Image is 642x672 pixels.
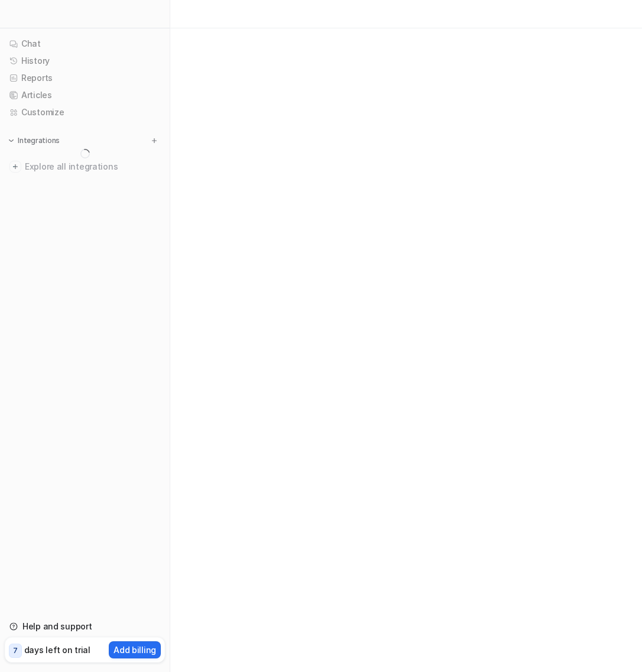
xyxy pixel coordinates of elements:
[13,645,18,656] p: 7
[25,157,160,176] span: Explore all integrations
[5,70,165,86] a: Reports
[5,158,165,175] a: Explore all integrations
[5,53,165,69] a: History
[7,137,15,145] img: expand menu
[5,104,165,121] a: Customize
[5,135,63,147] button: Integrations
[5,618,165,635] a: Help and support
[24,644,90,656] p: days left on trial
[5,35,165,52] a: Chat
[18,136,60,145] p: Integrations
[5,87,165,103] a: Articles
[150,137,158,145] img: menu_add.svg
[109,641,161,658] button: Add billing
[114,644,156,656] p: Add billing
[9,161,21,173] img: explore all integrations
